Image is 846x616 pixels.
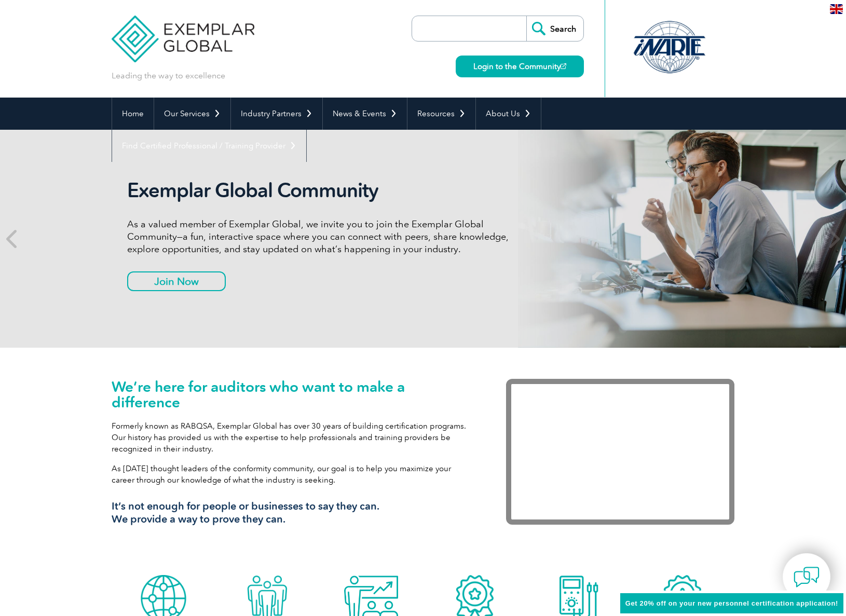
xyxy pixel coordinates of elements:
[794,564,820,590] img: contact-chat.png
[561,63,566,69] img: open_square.png
[231,98,322,130] a: Industry Partners
[112,379,475,410] h1: We’re here for auditors who want to make a difference
[456,56,584,77] a: Login to the Community
[323,98,407,130] a: News & Events
[127,218,516,255] p: As a valued member of Exemplar Global, we invite you to join the Exemplar Global Community—a fun,...
[830,4,843,14] img: en
[112,500,475,526] h3: It’s not enough for people or businesses to say they can. We provide a way to prove they can.
[112,420,475,455] p: Formerly known as RABQSA, Exemplar Global has over 30 years of building certification programs. O...
[127,271,226,291] a: Join Now
[154,98,230,130] a: Our Services
[506,379,734,525] iframe: Exemplar Global: Working together to make a difference
[625,599,838,607] span: Get 20% off on your new personnel certification application!
[112,130,306,162] a: Find Certified Professional / Training Provider
[112,463,475,486] p: As [DATE] thought leaders of the conformity community, our goal is to help you maximize your care...
[526,16,583,41] input: Search
[127,179,516,202] h2: Exemplar Global Community
[112,98,154,130] a: Home
[112,70,225,81] p: Leading the way to excellence
[407,98,475,130] a: Resources
[476,98,541,130] a: About Us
